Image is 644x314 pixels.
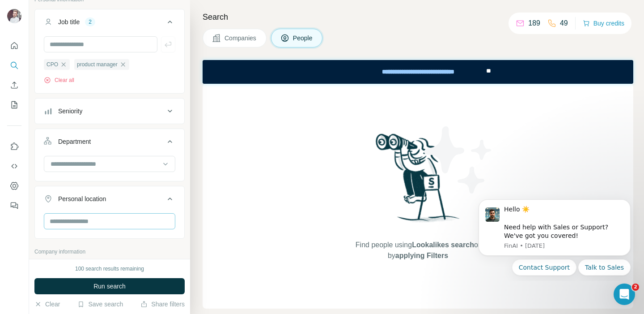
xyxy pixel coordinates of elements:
[7,77,21,93] button: Enrich CSV
[58,137,91,146] div: Department
[614,284,635,305] iframe: Intercom live chat
[93,282,126,291] span: Run search
[203,11,633,23] h4: Search
[7,138,21,155] button: Use Surfe on LinkedIn
[35,131,184,156] button: Department
[465,191,644,281] iframe: Intercom notifications message
[34,300,60,309] button: Clear
[77,300,123,309] button: Save search
[75,265,144,273] div: 100 search results remaining
[58,17,80,26] div: Job title
[7,158,21,174] button: Use Surfe API
[7,97,21,113] button: My lists
[418,120,499,200] img: Surfe Illustration - Stars
[77,60,118,69] span: product manager
[7,57,21,73] button: Search
[412,241,474,249] span: Lookalikes search
[395,252,448,259] span: applying Filters
[7,38,21,54] button: Quick start
[203,60,633,84] iframe: Banner
[372,131,465,231] img: Surfe Illustration - Woman searching with binoculars
[58,107,82,116] div: Seniority
[140,300,185,309] button: Share filters
[560,18,568,29] p: 49
[583,17,624,30] button: Buy credits
[7,9,21,23] img: Avatar
[225,34,257,43] span: Companies
[35,188,184,213] button: Personal location
[346,240,489,261] span: Find people using or by
[35,11,184,36] button: Job title2
[528,18,540,29] p: 189
[632,284,639,291] span: 2
[293,34,314,43] span: People
[7,198,21,214] button: Feedback
[58,194,106,203] div: Personal location
[47,60,58,69] span: CPO
[34,278,185,294] button: Run search
[35,100,184,122] button: Seniority
[85,18,95,26] div: 2
[44,76,74,84] button: Clear all
[34,248,185,256] p: Company information
[7,178,21,194] button: Dashboard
